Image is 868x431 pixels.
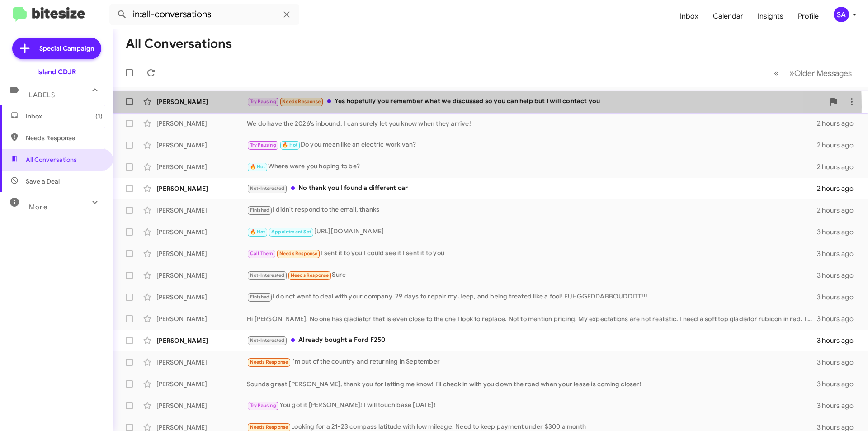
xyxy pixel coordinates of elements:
div: 3 hours ago [817,249,861,258]
div: 2 hours ago [817,184,861,193]
div: I sent it to you I could see it I sent it to you [247,248,817,259]
div: [PERSON_NAME] [156,336,247,345]
div: Already bought a Ford F250 [247,335,817,346]
div: [PERSON_NAME] [156,271,247,280]
span: Labels [29,91,55,99]
span: Save a Deal [26,177,60,186]
span: Not-Interested [250,272,285,278]
span: 🔥 Hot [250,229,265,235]
span: More [29,203,47,211]
div: I didn't respond to the email, thanks [247,205,817,215]
span: Appointment Set [271,229,311,235]
span: Call Them [250,251,274,256]
a: Inbox [673,3,706,29]
div: 3 hours ago [817,379,861,388]
div: I do not want to deal with your company. 29 days to repair my Jeep, and being treated like a fool... [247,292,817,302]
div: [PERSON_NAME] [156,293,247,302]
span: » [789,67,794,79]
span: Not-Interested [250,337,285,343]
div: We do have the 2026's inbound. I can surely let you know when they arrive! [247,119,817,128]
span: Try Pausing [250,142,276,148]
span: All Conversations [26,155,77,164]
span: Try Pausing [250,99,276,104]
span: Older Messages [794,68,852,78]
button: SA [826,7,858,22]
div: [PERSON_NAME] [156,97,247,106]
a: Insights [750,3,791,29]
button: Previous [769,64,784,82]
div: Hi [PERSON_NAME]. No one has gladiator that is even close to the one I look to replace. Not to me... [247,314,817,323]
h1: All Conversations [126,37,232,51]
nav: Page navigation example [769,64,857,82]
div: I'm out of the country and returning in September [247,357,817,367]
div: [PERSON_NAME] [156,314,247,323]
div: Island CDJR [37,67,76,76]
div: 3 hours ago [817,401,861,410]
span: (1) [95,112,103,121]
span: Needs Response [250,424,288,430]
div: 3 hours ago [817,271,861,280]
div: Where were you hoping to be? [247,161,817,172]
div: [PERSON_NAME] [156,141,247,150]
div: Sounds great [PERSON_NAME], thank you for letting me know! I'll check in with you down the road w... [247,379,817,388]
div: [PERSON_NAME] [156,379,247,388]
div: Do you mean like an electric work van? [247,140,817,150]
div: Yes hopefully you remember what we discussed so you can help but I will contact you [247,96,825,107]
span: Needs Response [26,133,103,142]
span: Special Campaign [39,44,94,53]
a: Profile [791,3,826,29]
div: [PERSON_NAME] [156,358,247,367]
div: [PERSON_NAME] [156,227,247,237]
span: Needs Response [250,359,288,365]
div: 2 hours ago [817,206,861,215]
span: Finished [250,294,270,300]
div: No thank you I found a different car [247,183,817,194]
input: Search [109,4,299,25]
div: 3 hours ago [817,358,861,367]
div: You got it [PERSON_NAME]! I will touch base [DATE]! [247,400,817,411]
a: Special Campaign [12,38,101,59]
div: [URL][DOMAIN_NAME] [247,227,817,237]
div: [PERSON_NAME] [156,401,247,410]
span: 🔥 Hot [282,142,297,148]
span: Needs Response [282,99,321,104]
span: « [774,67,779,79]
div: [PERSON_NAME] [156,184,247,193]
span: Needs Response [279,251,318,256]
span: 🔥 Hot [250,164,265,170]
div: 3 hours ago [817,314,861,323]
span: Finished [250,207,270,213]
span: Needs Response [291,272,329,278]
span: Try Pausing [250,403,276,408]
a: Calendar [706,3,750,29]
div: 3 hours ago [817,293,861,302]
div: 2 hours ago [817,141,861,150]
div: [PERSON_NAME] [156,162,247,171]
div: SA [834,7,849,22]
div: 2 hours ago [817,162,861,171]
button: Next [784,64,857,82]
div: [PERSON_NAME] [156,119,247,128]
div: Sure [247,270,817,280]
span: Not-Interested [250,185,285,191]
div: 3 hours ago [817,336,861,345]
span: Inbox [26,112,103,121]
div: 3 hours ago [817,227,861,237]
div: [PERSON_NAME] [156,249,247,258]
div: 2 hours ago [817,119,861,128]
div: [PERSON_NAME] [156,206,247,215]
